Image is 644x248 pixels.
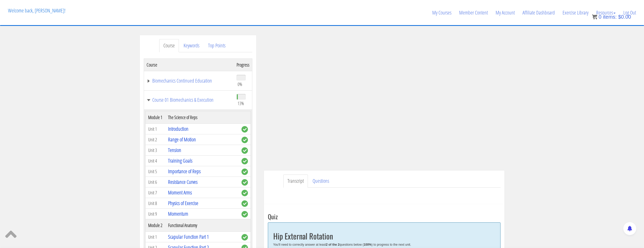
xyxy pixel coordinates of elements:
a: Exercise Library [559,0,592,25]
a: Log Out [619,0,640,25]
a: Introduction [168,125,188,132]
td: Unit 3 [145,145,165,156]
a: Tension [168,147,181,154]
th: The Science of Reps [165,111,239,124]
td: Unit 4 [145,156,165,166]
td: Unit 2 [145,134,165,145]
div: You'll need to correctly answer at least questions below ( ) to progress to the next unit. [273,243,495,246]
span: complete [241,169,248,175]
td: Unit 5 [145,166,165,177]
th: Course [144,59,234,71]
td: Unit 6 [145,177,165,187]
a: Affiliate Dashboard [519,0,559,25]
span: complete [241,190,248,196]
span: complete [241,147,248,154]
th: Module 1 [145,111,165,124]
p: Welcome back, [PERSON_NAME]! [4,0,69,21]
a: My Account [492,0,519,25]
h3: Quiz [268,213,501,220]
a: Transcript [283,174,308,188]
a: Course 01 Biomechanics & Execution [147,97,231,103]
b: 100% [364,243,372,246]
span: $ [618,14,621,20]
a: Momentum [168,210,188,217]
span: complete [241,126,248,133]
td: Unit 8 [145,198,165,209]
td: Unit 1 [145,232,165,242]
img: icon11.png [592,14,597,19]
span: complete [241,137,248,143]
a: Biomechanics Continued Education [147,78,231,83]
span: complete [241,200,248,207]
td: Unit 9 [145,209,165,219]
a: Course [159,39,179,52]
h2: Hip External Rotation [273,232,495,240]
span: complete [241,211,248,217]
span: complete [241,234,248,240]
a: 0 items: $0.00 [592,14,631,20]
th: Functional Anatomy [165,219,239,232]
b: 2 of the 2 [326,243,339,246]
a: Physics of Exercise [168,200,198,207]
span: items: [603,14,617,20]
span: 13% [238,100,244,106]
span: complete [241,158,248,164]
th: Progress [234,59,252,71]
a: Resistance Curves [168,178,198,185]
a: Resources [592,0,619,25]
a: Importance of Reps [168,168,201,175]
td: Unit 7 [145,187,165,198]
a: My Courses [428,0,455,25]
a: Questions [308,174,333,188]
a: Scapular Function Part 1 [168,233,209,240]
a: Member Content [455,0,492,25]
bdi: 0.00 [618,14,631,20]
a: Keywords [179,39,203,52]
a: Moment Arms [168,189,192,196]
a: Range of Motion [168,136,196,143]
span: complete [241,179,248,186]
td: Unit 1 [145,124,165,134]
a: Training Goals [168,157,192,164]
th: Module 2 [145,219,165,232]
span: 0 [598,14,601,20]
a: Top Points [204,39,230,52]
span: 0% [238,81,242,87]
